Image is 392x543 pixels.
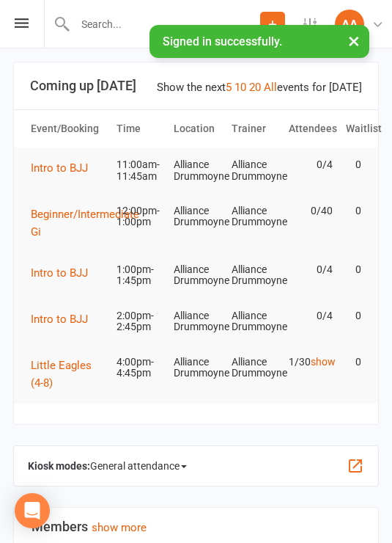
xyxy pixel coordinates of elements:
[70,14,260,34] input: Search...
[31,264,98,282] button: Intro to BJJ
[225,345,282,391] td: Alliance Drummoyne
[31,266,88,280] span: Intro to BJJ
[225,299,282,345] td: Alliance Drummoyne
[163,34,282,48] span: Signed in successfully.
[282,345,339,379] td: 1/30
[92,521,147,534] a: show more
[339,110,368,147] th: Waitlist
[282,299,339,333] td: 0/4
[225,110,282,147] th: Trainer
[30,79,362,93] h3: Coming up [DATE]
[339,252,368,287] td: 0
[225,194,282,240] td: Alliance Drummoyne
[167,299,224,345] td: Alliance Drummoyne
[226,81,232,94] a: 5
[282,194,339,228] td: 0/40
[167,147,224,194] td: Alliance Drummoyne
[28,460,90,472] strong: Kiosk modes:
[225,252,282,299] td: Alliance Drummoyne
[110,194,167,240] td: 12:00pm-1:00pm
[31,208,139,238] span: Beginner/Intermediate Gi
[341,25,367,57] button: ×
[225,147,282,194] td: Alliance Drummoyne
[110,345,167,391] td: 4:00pm-4:45pm
[282,147,339,182] td: 0/4
[32,520,360,534] h3: Members
[264,81,277,94] a: All
[31,205,149,241] button: Beginner/Intermediate Gi
[157,79,362,96] div: Show the next events for [DATE]
[31,161,88,175] span: Intro to BJJ
[339,345,368,379] td: 0
[282,252,339,287] td: 0/4
[339,194,368,228] td: 0
[234,81,246,94] a: 10
[167,252,224,299] td: Alliance Drummoyne
[167,345,224,391] td: Alliance Drummoyne
[339,299,368,333] td: 0
[110,110,167,147] th: Time
[110,252,167,299] td: 1:00pm-1:45pm
[31,313,88,326] span: Intro to BJJ
[311,356,336,368] a: show
[339,147,368,182] td: 0
[15,493,50,528] div: Open Intercom Messenger
[167,194,224,240] td: Alliance Drummoyne
[110,147,167,194] td: 11:00am-11:45am
[31,159,98,177] button: Intro to BJJ
[167,110,224,147] th: Location
[282,110,339,147] th: Attendees
[31,310,98,328] button: Intro to BJJ
[335,10,364,39] div: AA
[24,110,110,147] th: Event/Booking
[90,454,187,478] span: General attendance
[110,299,167,345] td: 2:00pm-2:45pm
[31,359,92,390] span: Little Eagles (4-8)
[249,81,261,94] a: 20
[31,357,103,392] button: Little Eagles (4-8)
